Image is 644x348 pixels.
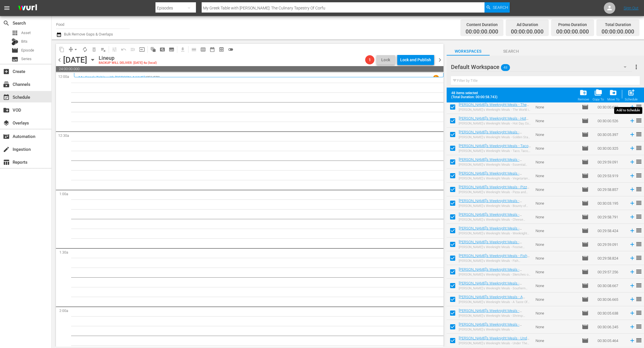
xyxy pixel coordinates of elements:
[582,255,589,262] span: Episode
[459,286,531,290] div: [PERSON_NAME]'s Weeknight Meals - Southern Secrets
[459,177,531,180] div: [PERSON_NAME]'s Weeknight Meals - Vegetariano Italiano
[576,87,591,103] button: Remove
[533,128,579,141] td: None
[533,183,579,196] td: None
[3,107,10,114] span: VOD
[158,45,167,54] span: Create Search Block
[459,273,531,276] div: [PERSON_NAME]'s Weeknight Meals - Sketches of [GEOGRAPHIC_DATA]
[595,169,627,183] td: 00:29:53.919
[629,241,635,248] svg: Add to Schedule
[459,144,531,152] a: [PERSON_NAME]'s Weeknight Meals - Taco, Taco, [GEOGRAPHIC_DATA]
[11,38,18,45] div: Bits
[582,172,589,179] span: Episode
[228,47,234,52] span: toggle_off
[146,76,154,80] p: SE3 /
[595,128,627,141] td: 00:30:05.397
[176,44,187,55] span: Download as CSV
[169,47,174,52] span: subtitles_outlined
[629,255,635,261] svg: Add to Schedule
[209,47,215,52] span: date_range_outlined
[582,145,589,152] span: Episode
[451,91,500,95] span: 48 items selected
[635,296,642,302] span: reorder
[591,87,606,103] span: Copy Item To Workspace
[582,337,589,344] span: Episode
[79,75,145,80] a: My Greek Table with [PERSON_NAME]
[582,227,589,234] span: Episode
[459,314,531,318] div: [PERSON_NAME]'s Weeknight Meals - Shrimp: [GEOGRAPHIC_DATA] To [GEOGRAPHIC_DATA]
[167,45,176,54] span: Create Series Block
[595,238,627,251] td: 00:29:59.091
[451,95,500,99] span: (Total Duration: 00:00:58.743)
[145,76,146,80] p: /
[582,186,589,193] span: Episode
[609,89,617,96] span: drive_file_move
[3,94,10,101] span: Schedule
[595,265,627,279] td: 00:29:57.256
[147,44,158,55] span: Refresh All Search Blocks
[582,131,589,138] span: Episode
[624,6,639,10] a: Sign Out
[493,2,508,13] span: Search
[397,55,434,65] button: Lock and Publish
[3,133,10,140] span: Automation
[595,141,627,155] td: 00:30:00.325
[635,213,642,220] span: reorder
[582,310,589,317] span: Episode
[635,337,642,344] span: reorder
[582,117,589,124] span: Episode
[459,245,531,249] div: [PERSON_NAME]'s Weeknight Meals - Festive Feasts
[119,45,128,54] span: Revert to Primary Episode
[3,81,10,88] span: Channels
[100,47,106,52] span: playlist_remove_outlined
[627,89,635,96] span: post_add
[635,254,642,261] span: reorder
[68,47,74,52] span: compress
[633,64,640,70] span: more_vert
[533,279,579,292] td: None
[66,45,80,54] span: Remove Gaps & Overlaps
[459,163,531,167] div: [PERSON_NAME]'s Weeknight Meals - Essential Pastas of [GEOGRAPHIC_DATA]
[459,259,531,263] div: [PERSON_NAME]'s Weeknight Meals - Fish Whisperers
[595,114,627,128] td: 00:30:00.526
[533,292,579,306] td: None
[451,59,632,75] div: Default Workspace
[623,87,639,103] button: Schedule
[21,39,28,44] span: Bits
[459,336,530,345] a: [PERSON_NAME]'s Weeknight Meals - Under The Acropolis
[436,56,443,64] span: chevron_right
[533,224,579,238] td: None
[99,45,108,54] span: Clear Lineup
[511,29,544,35] span: 00:00:00.000
[459,149,531,153] div: [PERSON_NAME]'s Weeknight Meals - Taco, Taco, [GEOGRAPHIC_DATA]
[377,55,395,65] button: Lock
[466,29,498,35] span: 00:00:00.000
[459,300,531,304] div: [PERSON_NAME]'s Weeknight Meals - A Taste Of Tunisia And [GEOGRAPHIC_DATA]
[200,47,206,52] span: calendar_view_week_outlined
[606,87,621,103] span: Move Item To Workspace
[379,57,393,63] span: Lock
[219,47,224,52] span: preview_outlined
[511,21,544,29] div: Ad Duration
[99,61,157,65] div: BACKUP WILL DELIVER: [DATE] 4a (local)
[187,44,199,55] span: Day Calendar View
[595,334,627,347] td: 00:30:05.464
[56,56,63,64] span: chevron_left
[595,183,627,196] td: 00:29:58.857
[533,320,579,334] td: None
[595,279,627,292] td: 00:30:08.667
[459,254,530,262] a: [PERSON_NAME]'s Weeknight Meals - Fish Whisperers
[459,281,522,290] a: [PERSON_NAME]'s Weeknight Meals - Southern Secrets
[485,2,510,13] button: Search
[459,157,526,166] a: [PERSON_NAME]'s Weeknight Meals - Essential Pastas of [GEOGRAPHIC_DATA]
[635,131,642,138] span: reorder
[459,240,522,248] a: [PERSON_NAME]'s Weeknight Meals - Festive Feasts
[459,130,522,139] a: [PERSON_NAME]'s Weeknight Meals - Golden State Grub
[582,268,589,275] span: Episode
[459,322,522,331] a: [PERSON_NAME]'s Weeknight Meals - [PERSON_NAME] Soul Food
[635,145,642,151] span: reorder
[629,173,635,179] svg: Add to Schedule
[11,47,18,54] span: Episode
[595,196,627,210] td: 00:30:03.195
[63,32,113,36] span: Bulk Remove Gaps & Overlaps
